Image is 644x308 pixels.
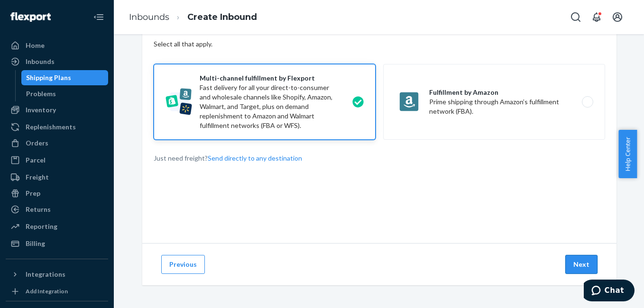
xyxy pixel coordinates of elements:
a: Inbounds [129,12,169,22]
a: Problems [21,86,109,101]
img: Flexport logo [10,12,51,22]
div: Prep [26,189,40,198]
a: Freight [6,170,108,185]
div: Add Integration [26,287,68,295]
button: Next [565,255,598,274]
a: Returns [6,202,108,217]
button: Close Navigation [89,8,108,27]
div: Billing [26,239,45,248]
button: Open notifications [587,8,606,27]
a: Shipping Plans [21,70,109,85]
div: Inbounds [26,57,55,66]
div: Home [26,41,45,50]
a: Prep [6,186,108,201]
a: Create Inbound [187,12,257,22]
ol: breadcrumbs [121,3,265,31]
a: Replenishments [6,119,108,135]
button: Open account menu [608,8,627,27]
div: Orders [26,138,48,148]
a: Inventory [6,102,108,118]
div: Parcel [26,155,46,165]
button: Open Search Box [566,8,585,27]
a: Add Integration [6,286,108,297]
button: Integrations [6,267,108,282]
div: Inventory [26,105,56,115]
button: Help Center [618,130,637,178]
a: Billing [6,236,108,251]
p: Just need freight? [154,154,302,163]
div: Freight [26,172,49,182]
a: Home [6,38,108,53]
div: Reporting [26,222,57,231]
div: Integrations [26,270,65,279]
div: Problems [26,89,56,99]
button: Previous [161,255,205,274]
a: Orders [6,136,108,151]
div: Replenishments [26,122,76,132]
a: Parcel [6,153,108,168]
button: Send directly to any destination [208,154,302,163]
a: Reporting [6,219,108,234]
div: Returns [26,205,51,214]
div: Shipping Plans [26,73,71,82]
div: Select all that apply. [154,39,212,49]
iframe: Opens a widget where you can chat to one of our agents [584,280,635,303]
a: Inbounds [6,54,108,69]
